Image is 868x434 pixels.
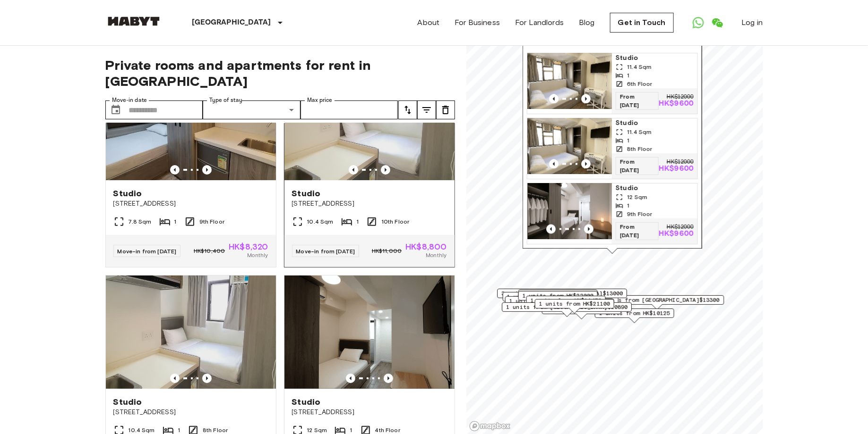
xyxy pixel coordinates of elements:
[113,188,142,199] span: Studio
[174,217,177,226] span: 1
[549,94,558,104] button: Previous image
[507,292,577,301] span: 1 units from HK$10650
[405,242,447,251] span: HK$8,800
[581,159,590,169] button: Previous image
[194,247,225,255] span: HK$10,400
[418,17,440,28] a: About
[497,289,627,303] div: Map marker
[667,94,694,100] p: HK$12000
[616,118,694,128] span: Studio
[170,165,180,175] button: Previous image
[590,295,724,310] div: Map marker
[292,396,321,408] span: Studio
[426,251,447,259] span: Monthly
[546,225,555,234] button: Previous image
[284,275,455,389] img: Marketing picture of unit HK-01-067-019-01
[579,17,595,28] a: Blog
[616,222,659,240] span: From [DATE]
[526,296,605,310] div: Map marker
[501,289,623,298] span: 3 units from [GEOGRAPHIC_DATA]$13000
[515,17,564,28] a: For Landlords
[247,251,268,259] span: Monthly
[627,128,652,136] span: 11.4 Sqm
[118,248,177,255] span: Move-in from [DATE]
[527,183,698,244] a: Previous imagePrevious imageStudio12 Sqm19th FloorFrom [DATE]HK$12000HK$9600
[689,13,708,32] a: Open WhatsApp
[518,290,597,304] div: Map marker
[296,248,355,255] span: Move-in from [DATE]
[616,92,659,110] span: From [DATE]
[527,118,612,175] img: Marketing picture of unit HK-01-067-049-01
[113,396,142,408] span: Studio
[527,53,698,114] a: Marketing picture of unit HK-01-067-031-01Previous imagePrevious imageStudio11.4 Sqm16th FloorFro...
[106,275,276,389] img: Marketing picture of unit HK-01-067-053-01
[455,17,500,28] a: For Business
[505,296,584,311] div: Map marker
[534,299,614,314] div: Map marker
[105,67,276,267] a: Marketing picture of unit HK-01-067-060-01Previous imagePrevious imageStudio[STREET_ADDRESS]7.8 S...
[292,408,447,417] span: [STREET_ADDRESS]
[667,225,694,230] p: HK$12000
[627,136,629,145] span: 1
[539,300,610,308] span: 1 units from HK$21100
[381,217,410,226] span: 10th Floor
[667,159,694,165] p: HK$12000
[549,159,558,169] button: Previous image
[502,292,582,307] div: Map marker
[627,63,652,71] span: 11.4 Sqm
[627,193,647,201] span: 12 Sqm
[106,100,125,119] button: Choose date
[509,297,580,305] span: 1 units from HK$11200
[346,374,355,383] button: Previous image
[534,299,613,313] div: Map marker
[658,230,693,238] p: HK$9600
[112,96,147,104] label: Move-in date
[616,184,694,193] span: Studio
[372,247,402,255] span: HK$11,000
[527,53,612,109] img: Marketing picture of unit HK-01-067-031-01
[284,67,455,180] img: Marketing picture of unit HK-01-067-071-01
[627,71,629,80] span: 1
[384,374,393,383] button: Previous image
[522,290,593,299] span: 2 units from HK$10170
[436,100,455,119] button: tune
[610,13,674,33] a: Get in Touch
[599,309,670,317] span: 1 units from HK$10125
[349,165,358,175] button: Previous image
[292,188,321,199] span: Studio
[616,157,659,175] span: From [DATE]
[229,242,268,251] span: HK$8,320
[199,217,224,226] span: 9th Floor
[417,100,436,119] button: tune
[708,13,727,32] a: Open WeChat
[356,217,359,226] span: 1
[192,17,271,28] p: [GEOGRAPHIC_DATA]
[658,165,693,173] p: HK$9600
[202,165,212,175] button: Previous image
[381,165,390,175] button: Previous image
[627,210,652,218] span: 9th Floor
[627,201,629,210] span: 1
[292,199,447,209] span: [STREET_ADDRESS]
[105,57,455,89] span: Private rooms and apartments for rent in [GEOGRAPHIC_DATA]
[594,296,720,304] span: 12 units from [GEOGRAPHIC_DATA]$13300
[113,408,268,417] span: [STREET_ADDRESS]
[113,199,268,209] span: [STREET_ADDRESS]
[502,302,632,317] div: Map marker
[594,309,674,323] div: Map marker
[398,100,417,119] button: tune
[523,13,702,254] div: Map marker
[627,145,652,153] span: 8th Floor
[106,67,276,180] img: Marketing picture of unit HK-01-067-060-01
[616,53,694,63] span: Studio
[584,225,593,234] button: Previous image
[742,17,763,28] a: Log in
[658,100,693,108] p: HK$9600
[627,80,652,88] span: 6th Floor
[530,296,601,305] span: 1 units from HK$11450
[284,67,455,267] a: Marketing picture of unit HK-01-067-071-01Previous imagePrevious imageStudio[STREET_ADDRESS]10.4 ...
[307,96,333,104] label: Max price
[209,96,242,104] label: Type of stay
[129,217,152,226] span: 7.8 Sqm
[581,94,590,104] button: Previous image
